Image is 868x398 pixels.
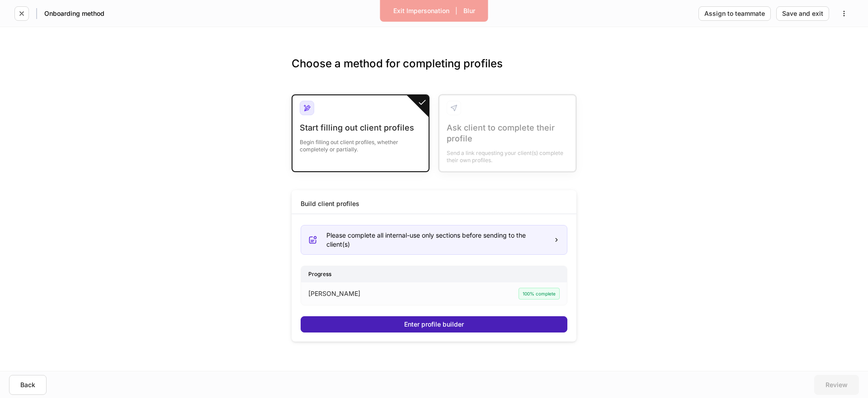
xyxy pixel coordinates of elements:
button: Assign to teammate [698,6,771,21]
div: Save and exit [782,10,823,17]
div: Blur [463,8,475,14]
div: Please complete all internal-use only sections before sending to the client(s) [326,231,546,249]
p: [PERSON_NAME] [308,289,360,298]
h3: Choose a method for completing profiles [292,56,576,85]
button: Blur [458,4,481,18]
button: Exit Impersonation [387,4,455,18]
button: Back [9,375,47,395]
button: Enter profile builder [301,316,567,332]
div: 100% complete [519,288,560,300]
button: Save and exit [776,6,829,21]
div: Build client profiles [301,199,359,208]
div: Enter profile builder [404,321,464,328]
h5: Onboarding method [44,9,104,18]
div: Exit Impersonation [393,8,449,14]
div: Begin filling out client profiles, whether completely or partially. [300,133,421,153]
div: Back [20,382,35,388]
div: Assign to teammate [704,10,765,17]
div: Start filling out client profiles [300,122,421,133]
div: Progress [301,266,567,282]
